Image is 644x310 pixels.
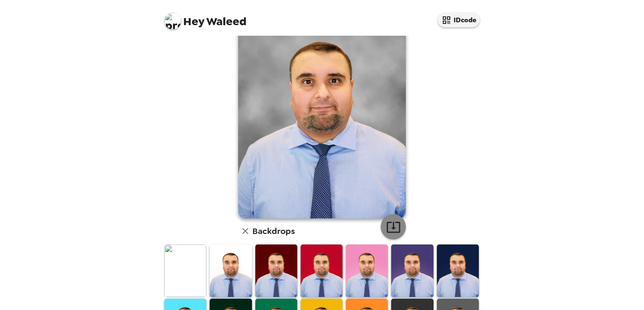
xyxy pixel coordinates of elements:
[183,14,204,29] span: Hey
[164,13,181,29] img: profile pic
[438,13,480,27] button: IDcode
[164,8,247,27] span: Waleed
[252,224,295,238] h6: Backdrops
[238,8,406,218] img: user
[164,244,206,297] img: Original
